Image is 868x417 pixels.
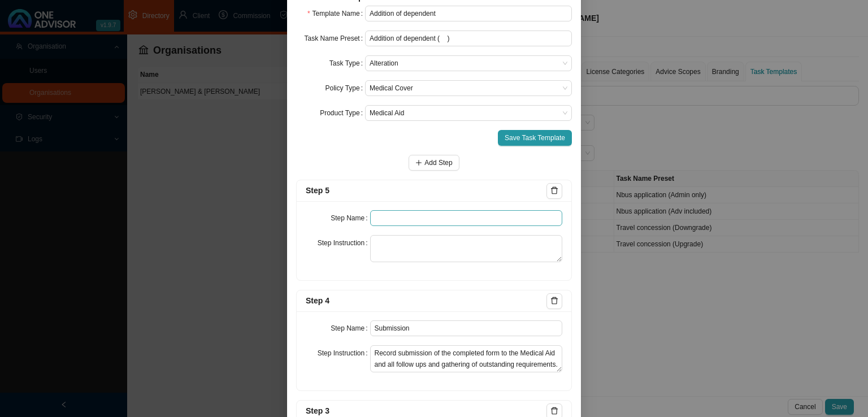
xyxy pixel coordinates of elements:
textarea: Record submission of the completed form to the Medical Aid and all follow ups and gathering of ou... [370,345,563,372]
span: plus [415,159,422,166]
div: Step 4 [306,294,546,307]
label: Task Name Preset [305,31,365,46]
label: Policy Type [325,80,366,96]
span: delete [550,407,558,415]
button: Save Task Template [498,130,572,146]
div: Step 5 [306,184,546,197]
label: Step Instruction [318,345,370,361]
span: Alteration [370,56,567,71]
button: Add Step [409,155,459,171]
label: Product Type [320,105,365,121]
span: delete [550,297,558,305]
span: Medical Cover [370,81,567,95]
span: Medical Aid [370,106,567,120]
span: delete [550,186,558,194]
label: Step Instruction [318,235,370,251]
span: Save Task Template [505,132,565,144]
label: Template Name [307,6,365,21]
label: Step Name [331,210,370,226]
label: Step Name [331,320,370,336]
span: Add Step [424,157,452,168]
label: Task Type [329,55,365,71]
